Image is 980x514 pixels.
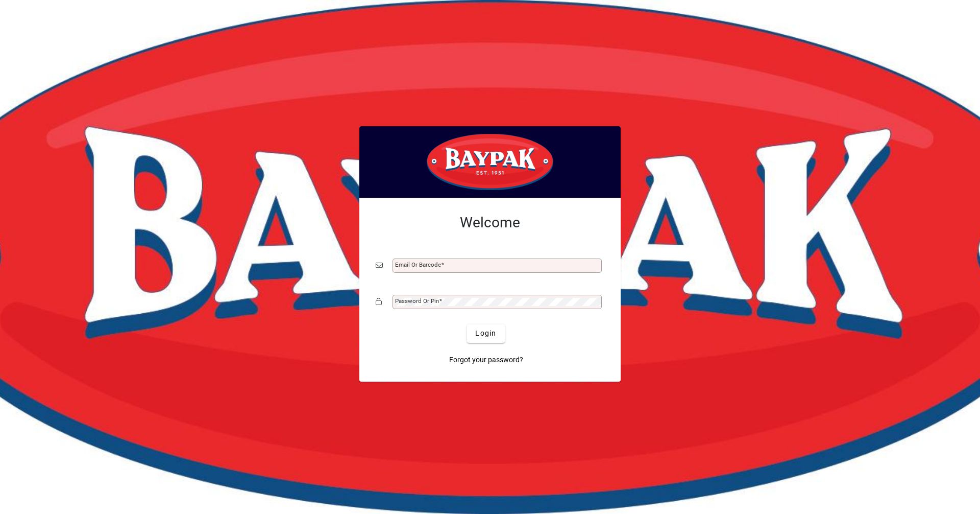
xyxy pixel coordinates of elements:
[467,324,504,343] button: Login
[449,355,523,365] span: Forgot your password?
[475,328,496,339] span: Login
[395,297,439,305] mat-label: Password or Pin
[376,214,604,231] h2: Welcome
[445,351,527,369] a: Forgot your password?
[395,261,441,268] mat-label: Email or Barcode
